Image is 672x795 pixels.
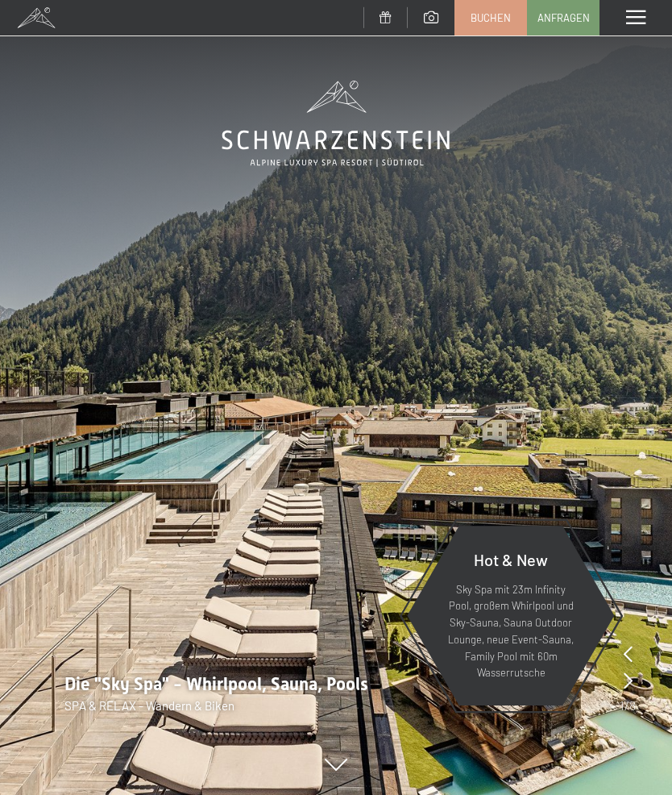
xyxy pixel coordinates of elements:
[624,697,629,714] span: /
[455,1,526,35] a: Buchen
[528,1,599,35] a: Anfragen
[537,10,590,25] span: Anfragen
[474,550,548,569] span: Hot & New
[446,581,575,682] p: Sky Spa mit 23m Infinity Pool, großem Whirlpool und Sky-Sauna, Sauna Outdoor Lounge, neue Event-S...
[629,697,636,714] span: 8
[620,697,624,714] span: 1
[64,698,234,713] span: SPA & RELAX - Wandern & Biken
[406,525,616,706] a: Hot & New Sky Spa mit 23m Infinity Pool, großem Whirlpool und Sky-Sauna, Sauna Outdoor Lounge, ne...
[471,10,511,25] span: Buchen
[64,674,368,694] span: Die "Sky Spa" - Whirlpool, Sauna, Pools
